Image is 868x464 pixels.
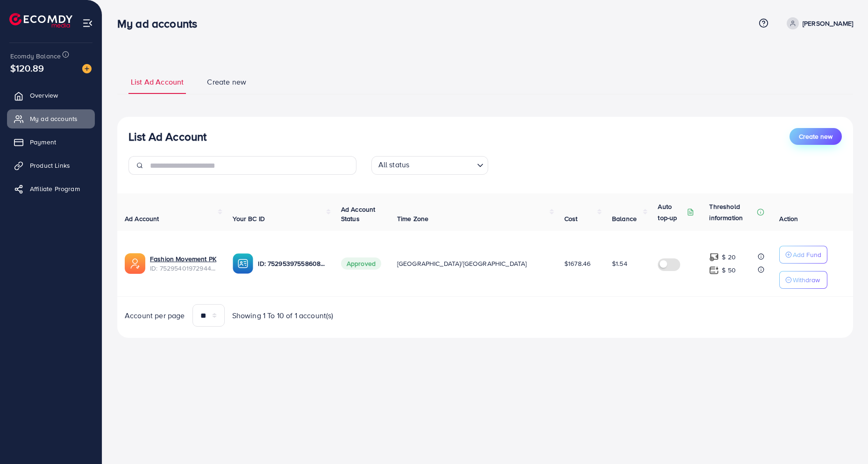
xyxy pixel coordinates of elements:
[82,64,92,73] img: image
[150,254,218,264] a: Fashion Movement PK
[207,77,246,87] span: Create new
[233,214,265,223] span: Your BC ID
[125,253,145,274] img: ic-ads-acc.e4c84228.svg
[412,158,473,172] input: Search for option
[125,310,185,321] span: Account per page
[397,214,428,223] span: Time Zone
[7,156,95,175] a: Product Links
[779,271,827,289] button: Withdraw
[131,77,184,87] span: List Ad Account
[30,137,56,147] span: Payment
[82,18,93,29] img: menu
[233,253,253,274] img: ic-ba-acc.ded83a64.svg
[790,128,842,145] button: Create new
[150,264,218,273] span: ID: 7529540197294407681
[7,133,95,151] a: Payment
[258,258,326,269] p: ID: 7529539755860836369
[341,257,381,270] span: Approved
[30,161,70,170] span: Product Links
[564,214,578,223] span: Cost
[30,114,78,123] span: My ad accounts
[7,179,95,198] a: Affiliate Program
[612,259,627,268] span: $1.54
[709,201,755,223] p: Threshold information
[10,51,61,61] span: Ecomdy Balance
[10,61,44,75] span: $120.89
[150,254,218,273] div: <span class='underline'>Fashion Movement PK</span></br>7529540197294407681
[30,91,58,100] span: Overview
[30,184,80,193] span: Affiliate Program
[799,132,832,141] span: Create new
[803,18,853,29] p: [PERSON_NAME]
[793,249,821,260] p: Add Fund
[722,251,736,263] p: $ 20
[722,264,736,276] p: $ 50
[779,246,827,264] button: Add Fund
[341,205,376,223] span: Ad Account Status
[779,214,798,223] span: Action
[232,310,334,321] span: Showing 1 To 10 of 1 account(s)
[371,156,488,175] div: Search for option
[9,13,72,28] img: logo
[7,109,95,128] a: My ad accounts
[612,214,637,223] span: Balance
[709,265,719,275] img: top-up amount
[128,130,206,143] h3: List Ad Account
[828,422,861,457] iframe: Chat
[709,252,719,262] img: top-up amount
[564,259,591,268] span: $1678.46
[793,274,820,286] p: Withdraw
[783,17,853,29] a: [PERSON_NAME]
[377,157,412,172] span: All status
[125,214,159,223] span: Ad Account
[117,17,205,30] h3: My ad accounts
[7,86,95,105] a: Overview
[658,201,685,223] p: Auto top-up
[397,259,527,268] span: [GEOGRAPHIC_DATA]/[GEOGRAPHIC_DATA]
